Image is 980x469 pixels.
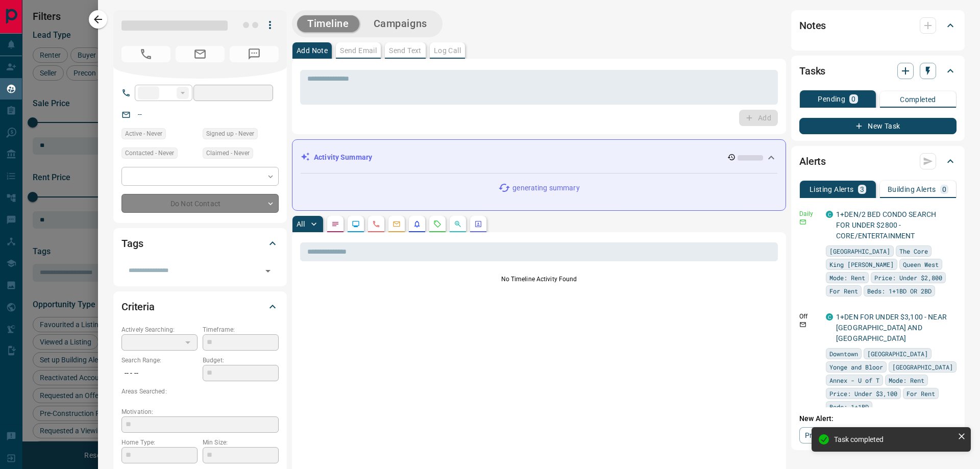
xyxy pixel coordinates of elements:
[799,63,825,79] h2: Tasks
[826,211,833,218] div: condos.ca
[829,273,865,283] span: Mode: Rent
[206,129,254,139] span: Signed up - Never
[799,118,957,134] button: New Task
[121,356,198,365] p: Search Range:
[860,186,864,193] p: 3
[121,194,279,213] div: Do Not Contact
[867,349,928,359] span: [GEOGRAPHIC_DATA]
[799,312,820,321] p: Off
[121,46,170,62] span: No Number
[799,209,820,218] p: Daily
[176,46,225,62] span: No Email
[206,148,250,158] span: Claimed - Never
[413,220,421,228] svg: Listing Alerts
[138,110,142,118] a: --
[799,413,957,424] p: New Alert:
[799,13,957,38] div: Notes
[900,96,936,103] p: Completed
[121,294,279,319] div: Criteria
[903,259,939,269] span: Queen West
[829,286,858,296] span: For Rent
[799,59,957,83] div: Tasks
[892,362,953,372] span: [GEOGRAPHIC_DATA]
[829,362,883,372] span: Yonge and Bloor
[474,220,482,228] svg: Agent Actions
[826,313,833,320] div: condos.ca
[331,220,339,228] svg: Notes
[888,186,936,193] p: Building Alerts
[297,47,328,54] p: Add Note
[352,220,360,228] svg: Lead Browsing Activity
[121,365,198,382] p: -- - --
[899,246,928,256] span: The Core
[261,264,275,278] button: Open
[372,220,380,228] svg: Calls
[829,375,879,385] span: Annex - U of T
[121,299,155,315] h2: Criteria
[121,231,279,256] div: Tags
[799,153,826,169] h2: Alerts
[203,438,279,447] p: Min Size:
[363,15,437,32] button: Campaigns
[874,273,942,283] span: Price: Under $2,800
[829,349,858,359] span: Downtown
[867,286,932,296] span: Beds: 1+1BD OR 2BD
[125,129,162,139] span: Active - Never
[433,220,442,228] svg: Requests
[829,246,890,256] span: [GEOGRAPHIC_DATA]
[829,388,897,399] span: Price: Under $3,100
[393,220,401,228] svg: Emails
[799,17,826,34] h2: Notes
[799,427,852,443] a: Property
[906,388,935,399] span: For Rent
[512,183,579,193] p: generating summary
[836,210,936,240] a: 1+DEN/2 BED CONDO SEARCH FOR UNDER $2800 - CORE/ENTERTAINMENT
[836,313,947,342] a: 1+DEN FOR UNDER $3,100 - NEAR [GEOGRAPHIC_DATA] AND [GEOGRAPHIC_DATA]
[121,407,279,416] p: Motivation:
[121,387,279,396] p: Areas Searched:
[454,220,462,228] svg: Opportunities
[121,235,143,252] h2: Tags
[297,15,359,32] button: Timeline
[799,218,806,226] svg: Email
[834,435,953,443] div: Task completed
[818,95,845,103] p: Pending
[203,356,279,365] p: Budget:
[297,220,305,228] p: All
[851,95,855,103] p: 0
[203,325,279,334] p: Timeframe:
[829,259,894,269] span: King [PERSON_NAME]
[810,186,854,193] p: Listing Alerts
[300,275,778,284] p: No Timeline Activity Found
[889,375,924,385] span: Mode: Rent
[829,402,869,412] span: Beds: 1+1BD
[125,148,174,158] span: Contacted - Never
[121,325,198,334] p: Actively Searching:
[799,321,806,328] svg: Email
[301,148,777,167] div: Activity Summary
[314,152,372,163] p: Activity Summary
[121,438,198,447] p: Home Type:
[942,186,946,193] p: 0
[230,46,279,62] span: No Number
[799,149,957,174] div: Alerts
